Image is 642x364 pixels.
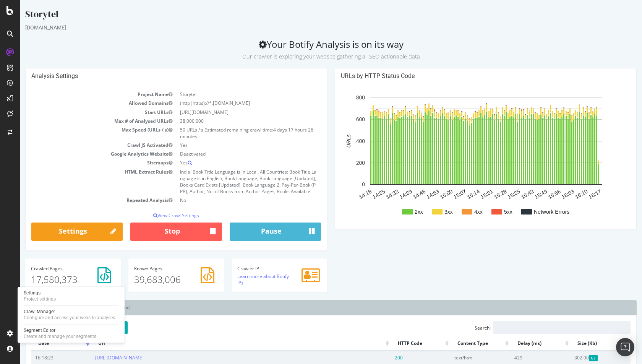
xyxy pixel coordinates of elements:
[11,149,156,158] td: Google Analytics Website
[5,24,617,31] div: [DOMAIN_NAME]
[11,125,156,141] td: Max Speed (URLs / s)
[156,125,301,141] td: 50 URLs / s Estimated remaining crawl time:
[156,108,301,117] td: [URL][DOMAIN_NAME]
[321,90,611,224] svg: A chart.
[431,336,491,351] th: Content Type: activate to sort column ascending
[24,315,115,321] div: Configure and access your website analyses
[11,158,156,167] td: Sitemaps
[371,336,431,351] th: HTTP Code: activate to sort column ascending
[342,182,345,188] text: 0
[23,321,49,334] select: Showentries
[71,336,371,351] th: Url: activate to sort column ascending
[541,188,556,200] text: 16:03
[431,351,491,364] td: text/html
[336,160,345,166] text: 200
[11,196,156,205] td: Repeated Analysis
[395,209,403,215] text: 2xx
[500,188,515,200] text: 15:42
[433,188,447,200] text: 15:07
[11,273,95,286] p: 17,580,373
[62,300,115,315] a: Latest Errors Found
[156,141,301,149] td: Yes
[486,188,501,200] text: 15:35
[11,336,71,351] th: Date: activate to sort column ascending
[24,333,96,340] div: Create and manage your segments
[24,296,56,302] div: Project settings
[569,355,578,361] span: Gzipped Content
[568,188,583,200] text: 16:17
[156,196,301,205] td: No
[336,138,345,144] text: 400
[11,141,156,149] td: Crawl JS Activated
[24,309,115,315] div: Crawl Manager
[11,167,156,196] td: HTML Extract Rules
[11,212,301,219] p: View Crawl Settings
[352,188,366,200] text: 14:25
[160,127,293,140] span: 4 days 17 hours 26 minutes
[454,209,463,215] text: 4xx
[336,116,345,122] text: 600
[460,188,475,200] text: 15:21
[473,188,488,200] text: 15:28
[110,223,202,241] button: Stop
[5,39,617,60] h2: Your Botify Analysis is on its way
[527,188,542,200] text: 15:56
[455,321,611,334] label: Search:
[375,354,383,361] span: 200
[11,99,156,107] td: Allowed Domains
[336,95,345,101] text: 800
[554,188,569,200] text: 16:10
[210,223,301,241] button: Pause
[425,209,433,215] text: 3xx
[114,273,198,286] p: 39,683,006
[514,209,550,215] text: Network Errors
[156,99,301,107] td: (http|https)://*.[DOMAIN_NAME]
[338,188,353,200] text: 14:18
[365,188,380,200] text: 14:32
[75,321,108,334] button: Refresh
[392,188,407,200] text: 14:46
[446,188,461,200] text: 15:14
[156,149,301,158] td: Deactivated
[24,290,56,296] div: Settings
[222,53,400,60] small: Our crawler is exploring your website gathering all SEO actionable data
[551,336,611,351] th: Size (Kb): activate to sort column ascending
[11,90,156,99] td: Project Name
[491,336,551,351] th: Delay (ms): activate to sort column ascending
[156,90,301,99] td: Storytel
[21,308,122,322] a: Crawl ManagerConfigure and access your website analyses
[156,167,301,196] td: India: Book Title Language is in Local, All Countries: Book Title Language is in English, Book La...
[11,351,71,364] td: 16:18:23
[321,72,611,80] h4: URLs by HTTP Status Code
[326,135,332,148] text: URLs
[405,188,420,200] text: 14:53
[5,8,617,24] div: Storytel
[75,354,124,361] a: [URL][DOMAIN_NAME]
[21,327,122,340] a: Segment EditorCreate and manage your segments
[473,321,611,334] input: Search:
[514,188,529,200] text: 15:49
[114,266,198,271] h4: Pages Known
[484,209,493,215] text: 5xx
[156,158,301,167] td: Yes
[11,266,95,271] h4: Pages Crawled
[5,300,60,315] a: Latest URLs Crawled
[11,223,103,241] a: Settings
[11,321,67,334] label: Show entries
[217,266,302,271] h4: Crawler IP
[11,117,156,125] td: Max # of Analysed URLs
[21,289,122,303] a: SettingsProject settings
[156,117,301,125] td: 38,000,000
[491,351,551,364] td: 429
[379,188,394,200] text: 14:39
[419,188,434,200] text: 15:00
[616,338,634,356] div: Open Intercom Messenger
[551,351,611,364] td: 302.00
[217,273,269,286] a: Learn more about Botify IPs
[11,108,156,117] td: Start URLs
[24,327,96,333] div: Segment Editor
[11,72,301,80] h4: Analysis Settings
